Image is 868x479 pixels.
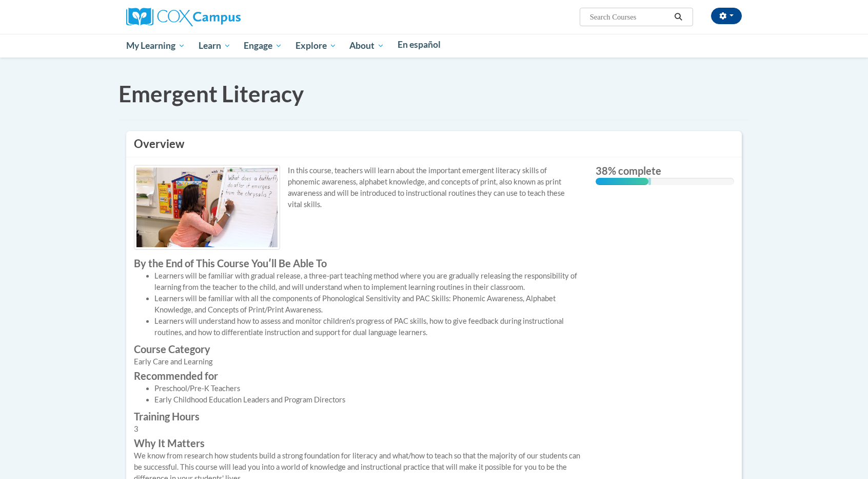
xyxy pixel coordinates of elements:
span: En español [398,39,441,50]
label: Why It Matters [134,437,580,449]
a: Learn [192,34,238,58]
h3: Overview [134,136,734,152]
a: Explore [289,34,343,58]
li: Learners will be familiar with all the components of Phonological Sensitivity and PAC Skills: Pho... [154,293,580,316]
span: My Learning [126,40,185,52]
a: En español [391,34,447,56]
span: Engage [244,40,282,52]
button: Search [671,11,686,23]
span: Learn [199,40,231,52]
div: 38% complete [596,178,648,185]
a: Engage [237,34,289,58]
a: Cox Campus [126,12,241,21]
a: My Learning [120,34,192,58]
label: Training Hours [134,411,580,422]
label: By the End of This Course Youʹll Be Able To [134,257,580,269]
span: Explore [295,40,337,52]
i:  [674,13,683,21]
div: Early Care and Learning [134,356,580,367]
div: Main menu [111,34,757,58]
p: In this course, teachers will learn about the important emergent literacy skills of phonemic awar... [134,165,580,210]
span: Emergent Literacy [119,80,304,107]
img: Cox Campus [126,8,241,26]
li: Early Childhood Education Leaders and Program Directors [154,394,580,406]
img: Course logo image [134,165,280,250]
label: 38% complete [596,165,734,176]
input: Search Courses [589,11,671,23]
div: 3 [134,423,580,435]
li: Learners will understand how to assess and monitor children's progress of PAC skills, how to give... [154,316,580,338]
li: Learners will be familiar with gradual release, a three-part teaching method where you are gradua... [154,270,580,293]
label: Course Category [134,343,580,355]
div: 0.001% [648,178,651,185]
label: Recommended for [134,370,580,381]
li: Preschool/Pre-K Teachers [154,383,580,394]
a: About [343,34,391,58]
span: About [349,40,384,52]
button: Account Settings [711,8,742,24]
